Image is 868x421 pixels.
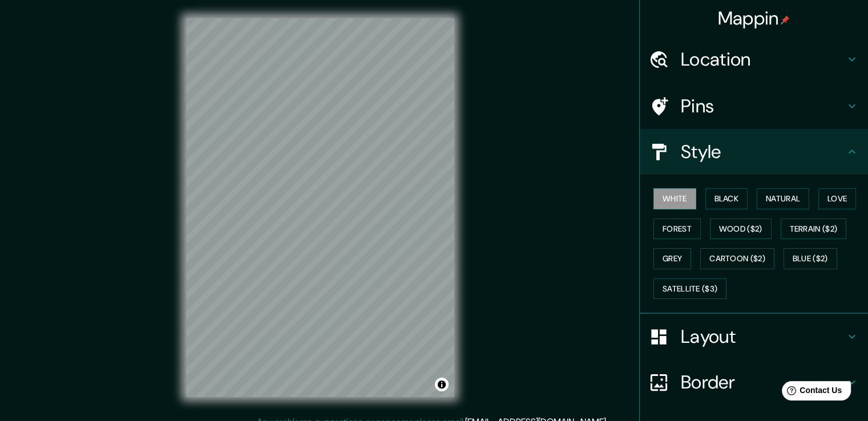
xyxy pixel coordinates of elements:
button: Blue ($2) [784,248,837,269]
button: Forest [653,218,701,240]
button: Natural [757,188,809,209]
button: Grey [653,248,691,269]
h4: Layout [681,325,845,348]
img: pin-icon.png [781,15,790,25]
div: Location [640,37,868,82]
button: Terrain ($2) [781,218,847,240]
h4: Mappin [718,7,790,30]
canvas: Map [186,18,454,397]
h4: Pins [681,95,845,118]
div: Layout [640,314,868,359]
button: Satellite ($3) [653,278,726,299]
h4: Border [681,371,845,394]
iframe: Help widget launcher [766,377,855,408]
div: Style [640,129,868,175]
h4: Style [681,140,845,163]
button: Wood ($2) [710,218,772,240]
h4: Location [681,48,845,71]
button: White [653,188,696,209]
button: Toggle attribution [435,378,449,391]
div: Pins [640,83,868,129]
div: Border [640,359,868,405]
button: Love [818,188,856,209]
button: Cartoon ($2) [700,248,774,269]
button: Black [705,188,748,209]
